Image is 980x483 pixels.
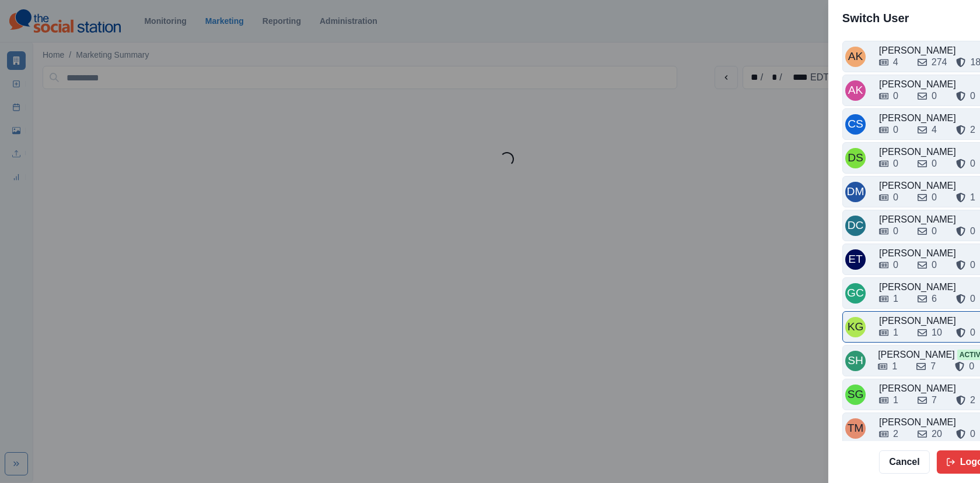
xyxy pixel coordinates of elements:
[970,427,975,441] div: 0
[848,144,863,172] div: Dakota Saunders
[932,191,937,205] div: 0
[932,326,942,340] div: 10
[848,347,863,375] div: Sara Haas
[848,414,864,442] div: Tony Manalo
[970,123,975,137] div: 2
[893,123,898,137] div: 0
[932,123,937,137] div: 4
[970,258,975,272] div: 0
[848,211,864,239] div: David Colangelo
[932,89,937,103] div: 0
[893,224,898,238] div: 0
[892,359,897,373] div: 1
[932,157,937,171] div: 0
[893,55,898,69] div: 4
[932,258,937,272] div: 0
[893,393,898,407] div: 1
[970,191,975,205] div: 1
[893,427,898,441] div: 2
[847,279,864,307] div: Gizelle Carlos
[932,393,937,407] div: 7
[848,43,863,70] div: Alex Kalogeropoulos
[846,178,864,206] div: Darwin Manalo
[930,359,936,373] div: 7
[893,292,898,306] div: 1
[970,224,975,238] div: 0
[847,380,863,408] div: Sarah Gleason
[932,224,937,238] div: 0
[879,450,929,474] button: Cancel
[848,110,863,138] div: Crizalyn Servida
[848,245,863,273] div: Emily Tanedo
[893,326,898,340] div: 1
[969,359,974,373] div: 0
[970,393,975,407] div: 2
[893,157,898,171] div: 0
[893,258,898,272] div: 0
[970,157,975,171] div: 0
[847,313,863,341] div: Katrina Gallardo
[970,292,975,306] div: 0
[932,292,937,306] div: 6
[932,427,942,441] div: 20
[893,191,898,205] div: 0
[893,89,898,103] div: 0
[848,76,863,104] div: Alicia Kalogeropoulos
[970,89,975,103] div: 0
[970,326,975,340] div: 0
[932,55,947,69] div: 274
